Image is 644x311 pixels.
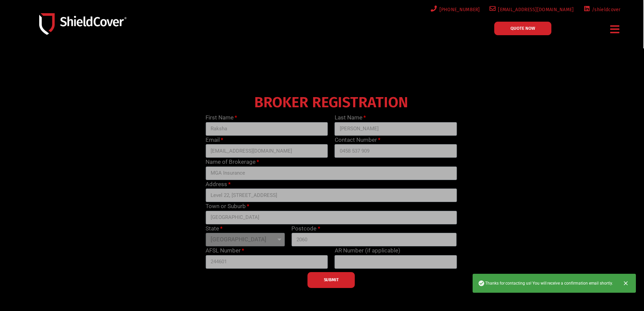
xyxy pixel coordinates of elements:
a: [EMAIL_ADDRESS][DOMAIN_NAME] [488,5,574,14]
label: Address [206,180,231,189]
img: Shield-Cover-Underwriting-Australia-logo-full [39,13,126,35]
div: Menu Toggle [608,21,622,37]
span: QUOTE NOW [510,26,535,30]
button: Close [618,276,633,291]
span: /shieldcover [590,5,621,14]
label: AFSL Number [206,246,244,255]
label: Postcode [291,224,320,233]
label: First Name [206,113,237,122]
span: [EMAIL_ADDRESS][DOMAIN_NAME] [496,5,574,14]
h4: BROKER REGISTRATION [202,98,460,107]
label: AR Number (if applicable) [335,246,400,255]
label: Name of Brokerage [206,158,259,166]
label: Contact Number [335,136,380,145]
a: /shieldcover [582,5,621,14]
label: Town or Suburb [206,202,249,211]
span: Thanks for contacting us! You will receive a confirmation email shortly. [478,280,613,287]
a: QUOTE NOW [494,22,551,35]
a: [PHONE_NUMBER] [429,5,480,14]
label: Last Name [335,113,366,122]
label: Email [206,136,223,145]
label: State [206,224,222,233]
span: [PHONE_NUMBER] [437,5,480,14]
